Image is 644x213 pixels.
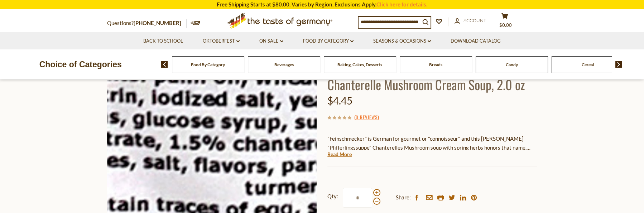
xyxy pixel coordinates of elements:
[327,192,338,201] strong: Qty:
[463,18,486,23] span: Account
[303,37,354,45] a: Food By Category
[429,62,442,67] a: Breads
[582,62,594,67] a: Cereal
[356,113,378,121] a: 0 Reviews
[327,151,352,158] a: Read More
[337,62,382,67] a: Baking, Cakes, Desserts
[455,17,486,25] a: Account
[506,62,518,67] a: Candy
[376,1,427,8] a: Click here for details.
[615,61,622,68] img: next arrow
[327,60,537,92] h1: [PERSON_NAME] Pfifferlingssuppe Gourmet Chanterelle Mushroom Cream Soup, 2.0 oz
[494,13,515,31] button: $0.00
[327,95,352,107] span: $4.45
[259,37,283,45] a: On Sale
[327,134,537,152] p: "Feinschmecker" is German for gourmet or "connoisseur" and this [PERSON_NAME] "Pfifferlingssuppe"...
[143,37,183,45] a: Back to School
[134,20,181,26] a: [PHONE_NUMBER]
[451,37,501,45] a: Download Catalog
[107,19,187,28] p: Questions?
[203,37,240,45] a: Oktoberfest
[161,61,168,68] img: previous arrow
[499,22,512,28] span: $0.00
[191,62,225,67] a: Food By Category
[274,62,294,67] a: Beverages
[354,113,379,121] span: ( )
[396,193,411,202] span: Share:
[373,37,431,45] a: Seasons & Occasions
[343,188,372,208] input: Qty:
